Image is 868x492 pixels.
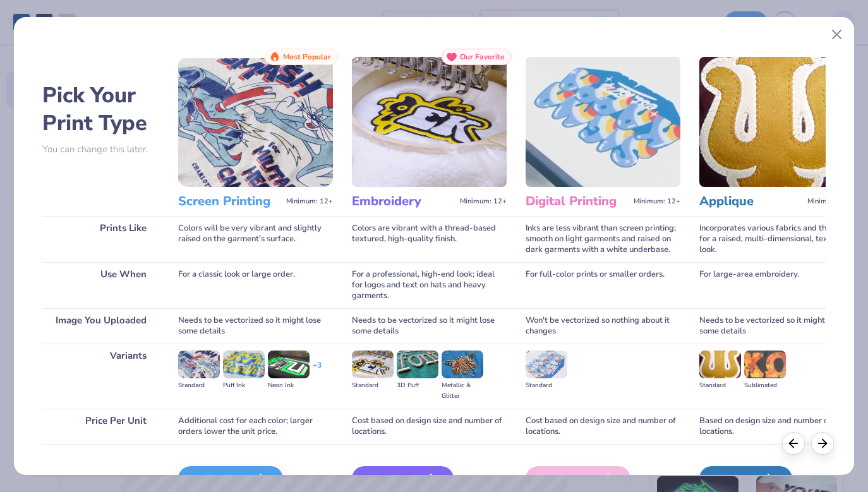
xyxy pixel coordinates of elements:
div: Embroidery [352,466,454,491]
div: Metallic & Glitter [442,380,483,402]
div: + 3 [313,360,322,381]
img: Sublimated [744,351,786,378]
img: Standard [699,351,741,378]
img: Screen Printing [178,57,333,187]
div: Won't be vectorized so nothing about it changes [526,308,680,344]
div: Screen Print [178,466,283,491]
h3: Screen Printing [178,193,281,210]
div: Image You Uploaded [42,308,159,344]
div: Neon Ink [268,380,310,391]
div: Cost based on design size and number of locations. [526,409,680,444]
span: Most Popular [283,52,331,61]
img: Digital Printing [526,57,680,187]
h3: Applique [699,193,802,210]
h2: Pick Your Print Type [42,81,159,137]
div: 3D Puff [397,380,438,391]
div: Standard [352,380,394,391]
p: You can change this later. [42,144,159,155]
img: 3D Puff [397,351,438,378]
div: For a classic look or large order. [178,262,333,308]
div: Incorporates various fabrics and threads for a raised, multi-dimensional, textured look. [699,216,854,262]
div: Standard [526,380,567,391]
span: Our Favorite [460,52,505,61]
span: Minimum: 12+ [460,197,507,206]
img: Embroidery [352,57,507,187]
h3: Embroidery [352,193,455,210]
div: Additional cost for each color; larger orders lower the unit price. [178,409,333,444]
div: Inks are less vibrant than screen printing; smooth on light garments and raised on dark garments ... [526,216,680,262]
span: Minimum: 12+ [807,197,854,206]
h3: Digital Printing [526,193,629,210]
img: Neon Ink [268,351,310,378]
div: Use When [42,262,159,308]
div: For a professional, high-end look; ideal for logos and text on hats and heavy garments. [352,262,507,308]
div: Standard [178,380,220,391]
div: Variants [42,344,159,409]
img: Puff Ink [223,351,265,378]
div: Digital Print [526,466,630,491]
div: Needs to be vectorized so it might lose some details [178,308,333,344]
div: Sublimated [744,380,786,391]
div: Prints Like [42,216,159,262]
img: Metallic & Glitter [442,351,483,378]
div: For large-area embroidery. [699,262,854,308]
img: Standard [352,351,394,378]
div: Cost based on design size and number of locations. [352,409,507,444]
button: Close [825,23,849,47]
div: Needs to be vectorized so it might lose some details [352,308,507,344]
div: Standard [699,380,741,391]
img: Standard [526,351,567,378]
div: Based on design size and number of locations. [699,409,854,444]
div: Colors will be very vibrant and slightly raised on the garment's surface. [178,216,333,262]
div: Puff Ink [223,380,265,391]
div: For full-color prints or smaller orders. [526,262,680,308]
img: Standard [178,351,220,378]
span: Minimum: 12+ [634,197,680,206]
img: Applique [699,57,854,187]
div: Applique [699,466,792,491]
div: Price Per Unit [42,409,159,444]
div: Needs to be vectorized so it might lose some details [699,308,854,344]
div: Colors are vibrant with a thread-based textured, high-quality finish. [352,216,507,262]
span: Minimum: 12+ [286,197,333,206]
